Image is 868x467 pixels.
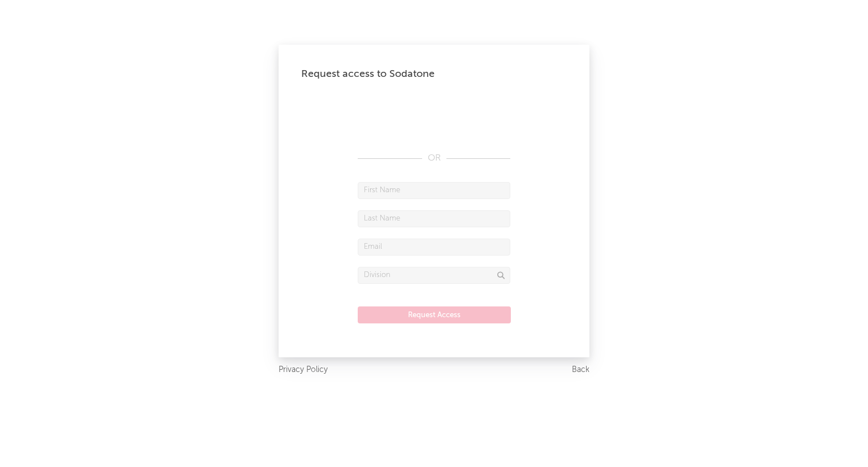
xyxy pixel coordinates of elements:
a: Back [572,363,589,377]
a: Privacy Policy [279,363,328,377]
div: Request access to Sodatone [301,67,567,81]
input: Division [358,267,510,284]
input: Last Name [358,210,510,227]
div: OR [358,152,510,165]
input: First Name [358,182,510,199]
button: Request Access [358,306,511,323]
input: Email [358,239,510,256]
